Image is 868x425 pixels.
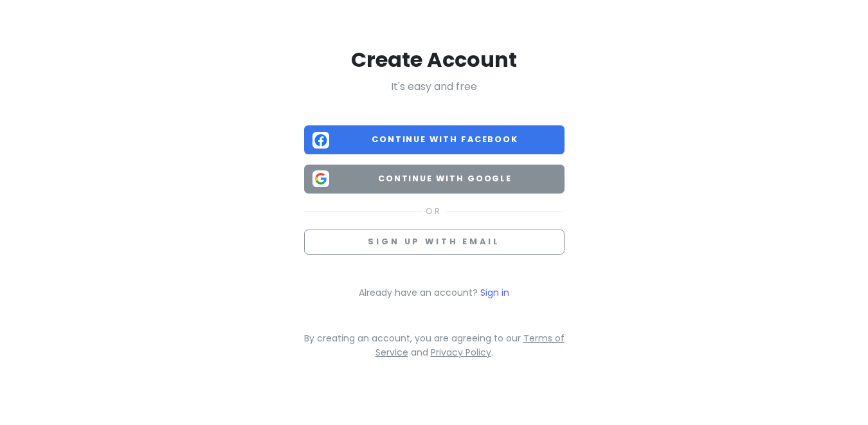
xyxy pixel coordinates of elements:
[312,170,329,187] img: Google logo
[304,285,565,300] p: Already have an account?
[304,78,565,95] p: It's easy and free
[304,331,565,360] p: By creating an account, you are agreeing to our and .
[304,165,565,194] button: Continue with Google
[334,172,556,185] span: Continue with Google
[312,132,329,149] img: Facebook logo
[480,286,509,299] a: Sign in
[368,236,500,247] span: Sign up with email
[304,125,565,154] button: Continue with Facebook
[304,230,565,255] button: Sign up with email
[431,346,491,359] a: Privacy Policy
[304,46,565,73] h2: Create Account
[334,133,556,146] span: Continue with Facebook
[375,332,565,359] a: Terms of Service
